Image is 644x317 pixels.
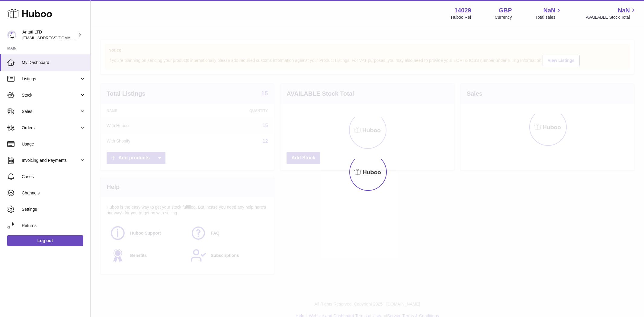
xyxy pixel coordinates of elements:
img: internalAdmin-14029@internal.huboo.com [7,30,16,40]
span: Cases [22,174,86,180]
span: Listings [22,76,79,82]
a: NaN Total sales [535,6,562,20]
div: Huboo Ref [451,14,471,20]
span: NaN [543,6,555,14]
div: Antati LTD [22,29,77,41]
span: Orders [22,125,79,131]
span: [EMAIL_ADDRESS][DOMAIN_NAME] [22,35,89,40]
span: Stock [22,92,79,98]
span: Usage [22,141,86,147]
span: NaN [618,6,630,14]
div: Currency [495,14,512,20]
span: Total sales [535,14,562,20]
span: Returns [22,223,86,229]
span: Invoicing and Payments [22,158,79,163]
span: Channels [22,190,86,196]
strong: 14029 [454,6,471,14]
strong: GBP [499,6,512,14]
span: AVAILABLE Stock Total [586,14,637,20]
span: Sales [22,109,79,114]
a: Log out [7,235,83,246]
span: Settings [22,207,86,212]
span: My Dashboard [22,60,86,66]
a: NaN AVAILABLE Stock Total [586,6,637,20]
